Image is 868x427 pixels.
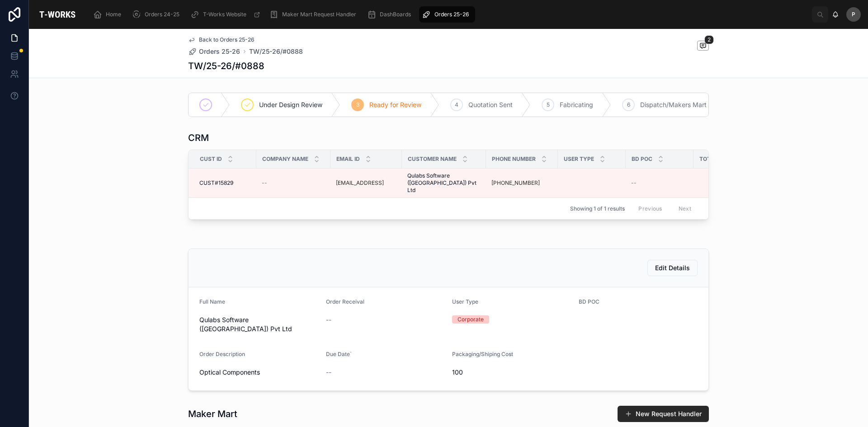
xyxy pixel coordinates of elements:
[452,351,513,357] span: Packaging/Shiping Cost
[458,315,484,324] div: Corporate
[199,179,233,187] span: CUST#15829
[249,47,303,56] a: TW/25-26/#0888
[188,60,264,72] h1: TW/25-26/#0888
[188,131,209,144] h1: CRM
[570,205,625,212] span: Showing 1 of 1 results
[188,47,240,56] a: Orders 25-26
[36,7,79,22] img: App logo
[380,11,411,18] span: DashBoards
[579,298,599,305] span: BD POC
[618,406,709,422] button: New Request Handler
[259,100,322,109] span: Under Design Review
[199,36,255,43] span: Back to Orders 25-26
[336,179,384,187] a: [EMAIL_ADDRESS]
[632,155,652,163] span: BD POC
[326,298,364,305] span: Order Receival
[262,179,267,187] span: --
[326,315,331,324] span: --
[452,298,478,305] span: User Type
[564,155,594,163] span: User Type
[407,172,481,194] span: Qulabs Software ([GEOGRAPHIC_DATA]) Pvt Ltd
[491,179,540,187] a: [PHONE_NUMBER]
[547,101,550,108] span: 5
[697,41,709,52] button: 2
[455,101,458,108] span: 4
[199,298,225,305] span: Full Name
[200,155,222,163] span: Cust ID
[369,100,421,109] span: Ready for Review
[86,5,812,24] div: scrollable content
[188,408,237,420] h1: Maker Mart
[468,100,513,109] span: Quotation Sent
[199,47,240,56] span: Orders 25-26
[699,155,745,163] span: Total Orders Placed
[188,6,265,23] a: T-Works Website
[267,6,363,23] a: Maker Mart Request Handler
[627,101,630,108] span: 6
[199,351,245,357] span: Order Description
[655,263,690,272] span: Edit Details
[852,11,855,18] span: P
[129,6,186,23] a: Orders 24-25
[326,368,331,377] span: --
[106,11,121,18] span: Home
[694,179,751,187] span: Orders Placed 0
[336,155,360,163] span: Email ID
[199,368,319,377] span: Optical Components
[560,100,593,109] span: Fabricating
[188,36,255,43] a: Back to Orders 25-26
[203,11,246,18] span: T-Works Website
[90,6,127,23] a: Home
[647,260,698,276] button: Edit Details
[262,155,308,163] span: Company Name
[631,179,637,187] span: --
[282,11,356,18] span: Maker Mart Request Handler
[364,6,417,23] a: DashBoards
[492,155,536,163] span: Phone Number
[434,11,469,18] span: Orders 25-26
[704,35,714,44] span: 2
[640,100,707,109] span: Dispatch/Makers Mart
[145,11,179,18] span: Orders 24-25
[452,368,571,377] span: 100
[356,101,359,108] span: 3
[408,155,457,163] span: Customer Name
[326,351,352,357] span: Due Date`
[199,315,319,333] span: Qulabs Software ([GEOGRAPHIC_DATA]) Pvt Ltd
[419,6,475,23] a: Orders 25-26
